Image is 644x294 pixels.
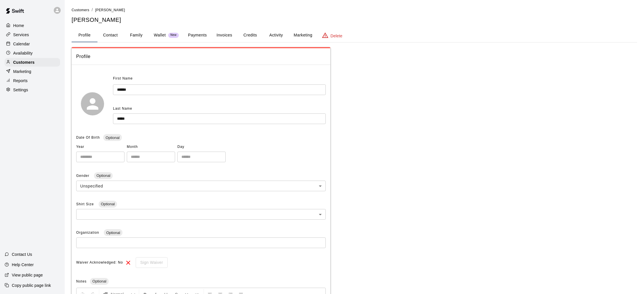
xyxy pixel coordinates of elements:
[76,142,124,152] span: Year
[90,279,108,283] span: Optional
[211,28,237,42] button: Invoices
[13,69,31,74] p: Marketing
[331,33,342,39] p: Delete
[72,16,637,24] h5: [PERSON_NAME]
[127,142,175,152] span: Month
[76,136,100,140] span: Date Of Birth
[76,53,326,60] span: Profile
[103,136,122,140] span: Optional
[113,107,132,111] span: Last Name
[5,67,60,76] a: Marketing
[95,8,125,12] span: [PERSON_NAME]
[104,231,122,235] span: Optional
[13,59,34,65] p: Customers
[5,30,60,39] a: Services
[5,49,60,57] a: Availability
[76,181,326,191] div: Unspecified
[13,41,30,47] p: Calendar
[72,7,637,13] nav: breadcrumb
[99,202,117,206] span: Optional
[13,50,33,56] p: Availability
[13,87,28,93] p: Settings
[72,28,97,42] button: Profile
[13,23,24,28] p: Home
[12,252,32,257] p: Contact Us
[5,58,60,67] a: Customers
[168,33,179,37] span: New
[72,7,89,12] a: Customers
[123,28,149,42] button: Family
[76,231,100,235] span: Organization
[97,28,123,42] button: Contact
[263,28,289,42] button: Activity
[76,258,123,267] span: Waiver Acknowledged: No
[94,173,112,178] span: Optional
[76,174,91,178] span: Gender
[5,40,60,48] a: Calendar
[72,8,89,12] span: Customers
[76,279,87,283] span: Notes
[13,78,28,84] p: Reports
[183,28,211,42] button: Payments
[12,262,34,268] p: Help Center
[5,21,60,30] a: Home
[113,74,133,83] span: First Name
[132,257,168,268] div: To sign waivers in admin, this feature must be enabled in general settings
[237,28,263,42] button: Credits
[13,32,29,38] p: Services
[92,7,93,13] li: /
[5,86,60,94] a: Settings
[289,28,317,42] button: Marketing
[154,32,166,38] p: Wallet
[12,272,43,278] p: View public page
[12,283,51,288] p: Copy public page link
[76,202,95,206] span: Shirt Size
[72,28,637,42] div: basic tabs example
[5,76,60,85] a: Reports
[177,142,226,152] span: Day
